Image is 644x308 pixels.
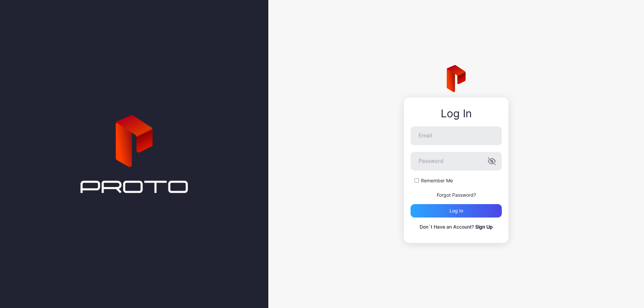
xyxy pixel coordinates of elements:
[411,152,502,171] input: Password
[411,108,502,120] div: Log In
[437,192,476,198] a: Forgot Password?
[449,208,463,213] div: Log in
[411,204,502,218] button: Log in
[475,224,493,230] a: Sign Up
[411,126,502,145] input: Email
[411,223,502,231] p: Don`t Have an Account?
[488,157,496,165] button: Password
[421,177,453,184] label: Remember Me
